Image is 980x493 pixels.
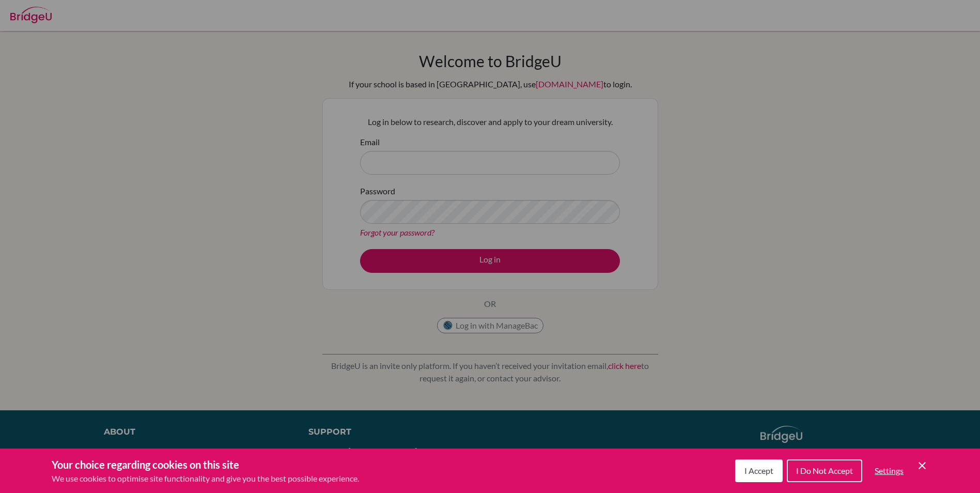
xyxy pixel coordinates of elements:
span: Settings [875,466,904,475]
p: We use cookies to optimise site functionality and give you the best possible experience. [52,472,359,485]
span: I Accept [744,466,773,475]
button: I Accept [735,459,783,482]
span: I Do Not Accept [796,466,853,475]
button: I Do Not Accept [787,459,862,482]
button: Save and close [916,459,928,472]
button: Settings [866,460,912,481]
h3: Your choice regarding cookies on this site [52,457,359,472]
